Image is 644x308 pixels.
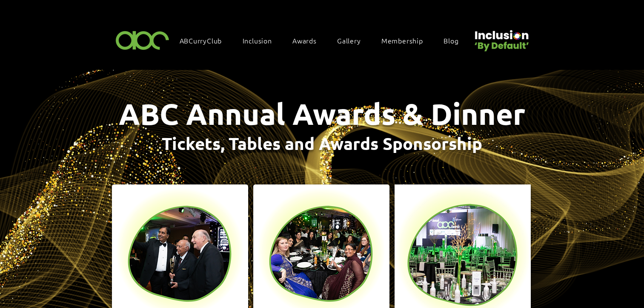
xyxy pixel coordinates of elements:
[472,23,530,52] img: Untitled design (22).png
[377,32,436,49] a: Membership
[381,36,423,45] span: Membership
[444,36,458,45] span: Blog
[175,32,472,49] nav: Site
[180,36,222,45] span: ABCurryClub
[238,32,285,49] div: Inclusion
[113,27,172,52] img: ABC-Logo-Blank-Background-01-01-2.png
[162,132,482,154] span: Tickets, Tables and Awards Sponsorship
[119,95,525,132] span: ABC Annual Awards & Dinner
[175,32,235,49] a: ABCurryClub
[439,32,471,49] a: Blog
[288,32,329,49] div: Awards
[337,36,361,45] span: Gallery
[333,32,374,49] a: Gallery
[292,36,317,45] span: Awards
[243,36,272,45] span: Inclusion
